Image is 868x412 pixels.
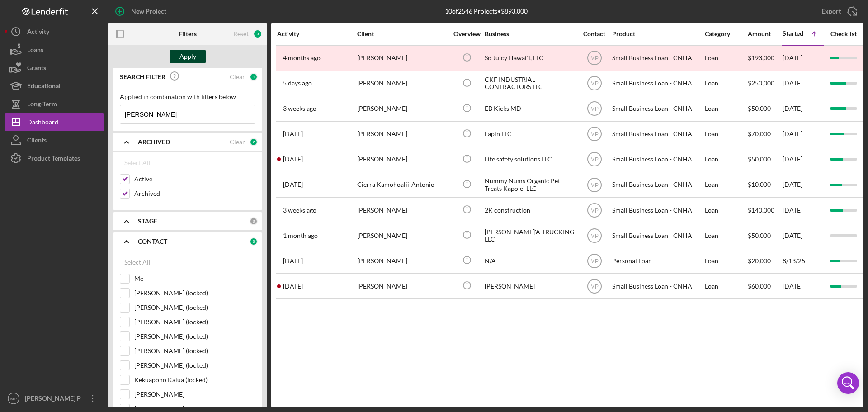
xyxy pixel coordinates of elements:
div: Loan [705,249,747,273]
button: Product Templates [5,149,104,167]
div: Export [821,2,841,20]
div: Loans [27,41,43,61]
div: [PERSON_NAME] [357,147,448,171]
div: Nummy Nums Organic Pet Treats Kapolei LLC [485,173,575,197]
b: CONTACT [138,238,167,245]
div: Cierra Kamohoalii-Antonio [357,173,448,197]
div: Small Business Loan - CNHA [612,147,703,171]
label: [PERSON_NAME] [134,390,255,399]
div: [PERSON_NAME] [357,249,448,273]
div: Life safety solutions LLC [485,147,575,171]
time: 2025-08-09 03:32 [283,105,316,112]
div: 10 of 2546 Projects • $893,000 [445,8,528,15]
button: New Project [108,2,175,20]
div: $20,000 [748,249,782,273]
div: Open Intercom Messenger [837,372,859,394]
button: Educational [5,77,104,95]
div: $50,000 [748,97,782,121]
div: Small Business Loan - CNHA [612,71,703,95]
div: [DATE] [783,147,823,171]
div: Loan [705,71,747,95]
div: [DATE] [783,46,823,70]
text: MP [590,131,599,137]
text: MP [590,207,599,213]
div: Dashboard [27,113,58,133]
time: 2025-08-25 18:10 [283,283,303,290]
button: Apply [170,50,206,63]
label: [PERSON_NAME] (locked) [134,332,255,341]
div: [DATE] [783,274,823,298]
div: [PERSON_NAME] [357,71,448,95]
div: Reset [233,30,249,38]
div: $50,000 [748,147,782,171]
div: 0 [250,217,258,225]
div: 3 [253,29,262,38]
div: Select All [124,154,151,172]
div: Business [485,30,575,38]
time: 2025-08-12 20:46 [283,257,303,265]
text: MP [590,182,599,188]
label: [PERSON_NAME] (locked) [134,303,255,312]
text: MP [590,283,599,289]
div: $60,000 [748,274,782,298]
time: 2025-08-26 02:09 [283,156,303,163]
div: [DATE] [783,198,823,222]
div: 8/13/25 [783,249,823,273]
text: MP [590,106,599,112]
button: Long-Term [5,95,104,113]
div: Select All [124,253,151,271]
div: Loan [705,97,747,121]
div: Overview [450,30,484,38]
div: Contact [577,30,611,38]
div: [PERSON_NAME] [357,198,448,222]
div: Activity [27,23,49,43]
div: Client [357,30,448,38]
div: 2K construction [485,198,575,222]
button: Activity [5,23,104,41]
div: Applied in combination with filters below [120,93,255,100]
button: MP[PERSON_NAME] P [5,389,104,407]
div: Product Templates [27,149,80,170]
div: $193,000 [748,46,782,70]
div: $10,000 [748,173,782,197]
label: Kekuapono Kalua (locked) [134,375,255,384]
time: 2025-08-22 23:38 [283,80,312,87]
text: MP [590,258,599,264]
div: [PERSON_NAME] [357,97,448,121]
b: ARCHIVED [138,138,170,146]
div: EB Kicks MD [485,97,575,121]
text: MP [590,55,599,62]
b: STAGE [138,218,157,225]
div: Grants [27,59,46,79]
text: MP [590,81,599,87]
div: Small Business Loan - CNHA [612,223,703,247]
div: [DATE] [783,122,823,146]
time: 2025-07-17 21:26 [283,232,318,239]
a: Loans [5,41,104,59]
button: Clients [5,131,104,149]
div: Checklist [824,30,863,38]
div: Loan [705,173,747,197]
div: Clear [230,138,245,146]
div: $70,000 [748,122,782,146]
div: [DATE] [783,223,823,247]
div: Small Business Loan - CNHA [612,274,703,298]
div: Loan [705,46,747,70]
label: [PERSON_NAME] (locked) [134,317,255,327]
text: MP [10,396,17,401]
time: 2025-05-05 02:16 [283,54,321,62]
button: Select All [120,253,155,271]
div: Loan [705,274,747,298]
div: 2 [250,138,258,146]
button: Grants [5,59,104,77]
div: [PERSON_NAME] [357,46,448,70]
div: [DATE] [783,97,823,121]
div: [PERSON_NAME] [357,122,448,146]
div: [PERSON_NAME] [357,223,448,247]
div: Apply [179,50,196,63]
button: Dashboard [5,113,104,131]
div: Product [612,30,703,38]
